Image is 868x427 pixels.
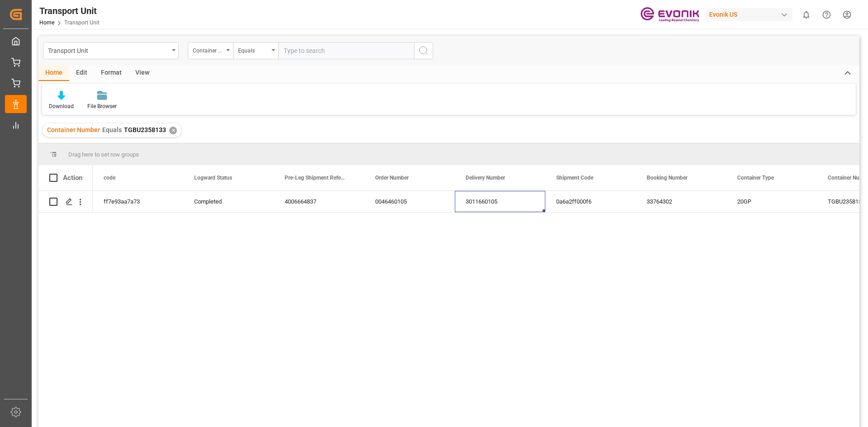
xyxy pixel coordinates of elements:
[43,42,179,59] button: open menu
[647,175,687,181] span: Booking Number
[414,42,433,59] button: search button
[278,42,414,59] input: Type to search
[38,66,69,81] div: Home
[796,5,816,25] button: show 0 new notifications
[816,5,837,25] button: Help Center
[364,191,455,212] div: 0046460105
[129,66,156,81] div: View
[285,175,345,181] span: Pre-Leg Shipment Reference Evonik
[636,191,726,212] div: 33764302
[124,126,166,133] span: TGBU2358133
[87,102,117,110] div: File Browser
[233,42,278,59] button: open menu
[193,44,224,55] div: Container Number
[188,42,233,59] button: open menu
[93,191,183,212] div: ff7e93aa7a73
[726,191,817,212] div: 20GP
[274,191,364,212] div: 4006664837
[545,191,636,212] div: 0a6a2ff000f6
[737,175,774,181] span: Container Type
[48,44,169,56] div: Transport Unit
[706,6,796,23] button: Evonik US
[375,175,409,181] span: Order Number
[466,175,505,181] span: Delivery Number
[94,66,129,81] div: Format
[238,44,269,55] div: Equals
[69,66,94,81] div: Edit
[49,102,74,110] div: Download
[455,191,545,212] div: 3011660105
[39,4,100,18] div: Transport Unit
[39,19,54,26] a: Home
[102,126,122,133] span: Equals
[194,175,232,181] span: Logward Status
[706,8,792,21] div: Evonik US
[38,191,93,213] div: Press SPACE to select this row.
[183,191,274,212] div: Completed
[47,126,100,133] span: Container Number
[640,7,699,23] img: Evonik-brand-mark-Deep-Purple-RGB.jpeg_1700498283.jpeg
[556,175,593,181] span: Shipment Code
[68,151,139,158] span: Drag here to set row groups
[169,127,177,134] div: ✕
[104,175,115,181] span: code
[63,174,82,182] div: Action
